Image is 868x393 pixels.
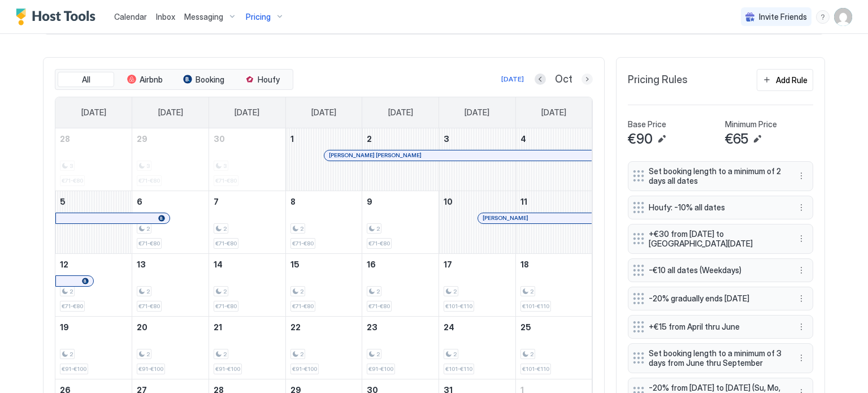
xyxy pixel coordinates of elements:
span: 24 [444,322,454,332]
span: 10 [444,197,453,206]
span: 2 [367,134,372,144]
td: October 7, 2025 [209,191,285,253]
td: October 15, 2025 [285,253,362,316]
span: All [82,75,90,85]
button: Houfy [234,72,290,88]
span: 2 [223,288,227,295]
span: 2 [376,351,380,358]
button: More options [795,232,808,245]
a: October 25, 2025 [516,317,592,338]
span: €71-€80 [138,240,160,247]
a: October 1, 2025 [286,128,362,149]
div: [PERSON_NAME] [483,214,587,222]
span: [DATE] [465,107,489,118]
td: October 21, 2025 [209,316,285,379]
a: Saturday [530,97,578,128]
span: 30 [214,134,225,144]
a: Inbox [156,11,175,23]
span: €101-€110 [522,365,549,373]
span: [DATE] [235,107,259,118]
span: 7 [214,197,219,206]
td: October 3, 2025 [439,128,516,191]
span: Airbnb [140,75,163,85]
span: 5 [60,197,66,206]
button: More options [795,201,808,214]
td: October 23, 2025 [362,316,439,379]
span: €101-€110 [522,303,549,310]
td: October 5, 2025 [55,191,132,253]
button: Edit [750,132,764,146]
span: 2 [223,351,227,358]
span: €90 [628,131,653,148]
span: Set booking length to a minimum of 2 days all dates [649,166,783,186]
td: October 19, 2025 [55,316,132,379]
div: Add Rule [776,74,808,86]
td: October 14, 2025 [209,253,285,316]
a: October 20, 2025 [132,317,209,338]
a: October 8, 2025 [286,191,362,212]
a: October 17, 2025 [439,254,515,275]
span: +€15 from April thru June [649,322,783,332]
span: 16 [367,260,376,269]
td: October 11, 2025 [515,191,592,253]
span: 2 [453,351,457,358]
span: [DATE] [81,107,106,118]
a: October 19, 2025 [55,317,132,338]
a: September 29, 2025 [132,128,209,149]
a: September 28, 2025 [55,128,132,149]
span: 2 [70,351,73,358]
span: 9 [367,197,372,206]
a: Thursday [377,97,424,128]
span: 25 [520,322,531,332]
span: [DATE] [541,107,566,118]
span: €71-€80 [215,303,237,310]
button: More options [795,169,808,183]
span: 28 [60,134,70,144]
div: menu [795,201,808,214]
button: All [58,72,114,88]
a: October 3, 2025 [439,128,515,149]
button: Booking [175,72,232,88]
a: October 4, 2025 [516,128,592,149]
div: User profile [834,8,852,26]
span: [DATE] [158,107,183,118]
button: More options [795,264,808,277]
a: Calendar [114,11,147,23]
span: [DATE] [311,107,336,118]
span: €91-€100 [62,365,86,373]
a: October 22, 2025 [286,317,362,338]
span: Pricing Rules [628,74,688,87]
span: -20% gradually ends [DATE] [649,293,783,304]
span: [PERSON_NAME] [483,214,528,222]
span: 2 [376,288,380,295]
span: €71-€80 [292,303,314,310]
span: 3 [444,134,449,144]
button: Edit [655,132,669,146]
div: Host Tools Logo [16,8,101,25]
span: 21 [214,322,222,332]
span: Set booking length to a minimum of 3 days from June thru September [649,348,783,368]
a: Friday [453,97,501,128]
a: October 10, 2025 [439,191,515,212]
a: Wednesday [300,97,348,128]
a: Sunday [70,97,118,128]
a: September 30, 2025 [209,128,285,149]
a: October 13, 2025 [132,254,209,275]
a: October 7, 2025 [209,191,285,212]
td: October 12, 2025 [55,253,132,316]
span: 6 [137,197,142,206]
span: €101-€110 [445,365,472,373]
a: October 21, 2025 [209,317,285,338]
span: 2 [223,225,227,232]
a: October 11, 2025 [516,191,592,212]
span: 2 [530,351,533,358]
span: 2 [300,351,303,358]
td: October 20, 2025 [132,316,209,379]
span: +€30 from [DATE] to [GEOGRAPHIC_DATA][DATE] [649,229,783,249]
td: October 25, 2025 [515,316,592,379]
span: 2 [530,288,533,295]
span: €91-€100 [368,365,393,373]
span: 22 [290,322,301,332]
span: €71-€80 [62,303,83,310]
a: October 12, 2025 [55,254,132,275]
